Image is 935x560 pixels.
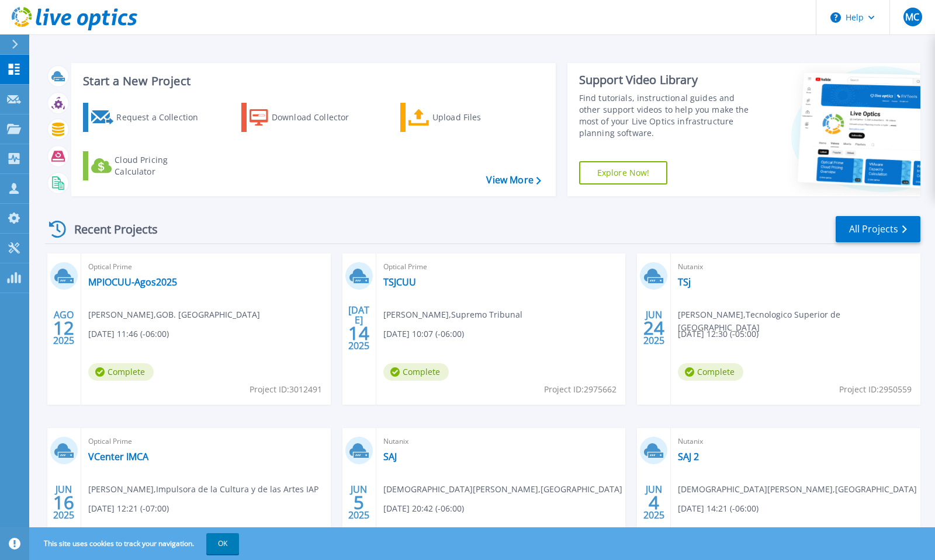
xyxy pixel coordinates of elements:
[383,276,416,288] a: TSJCUU
[88,363,154,381] span: Complete
[905,12,919,22] span: MC
[348,328,369,338] span: 14
[678,276,691,288] a: TSj
[241,103,372,132] a: Download Collector
[88,483,318,496] span: [PERSON_NAME] , Impulsora de la Cultura y de las Artes IAP
[83,151,213,180] a: Cloud Pricing Calculator
[678,435,913,448] span: Nutanix
[643,307,665,349] div: JUN 2025
[400,103,531,132] a: Upload Files
[32,533,239,554] span: This site uses cookies to track your navigation.
[678,260,913,273] span: Nutanix
[88,276,177,288] a: MPIOCUU-Agos2025
[678,502,759,515] span: [DATE] 14:21 (-06:00)
[579,92,757,139] div: Find tutorials, instructional guides and other support videos to help you make the most of your L...
[678,363,743,381] span: Complete
[579,161,668,185] a: Explore Now!
[116,106,210,129] div: Request a Collection
[486,175,541,186] a: View More
[678,451,699,462] a: SAJ 2
[88,451,148,462] a: VCenter IMCA
[383,451,397,462] a: SAJ
[383,502,464,515] span: [DATE] 20:42 (-06:00)
[53,323,74,333] span: 12
[836,216,920,242] a: All Projects
[678,308,920,334] span: [PERSON_NAME] , Tecnologico Superior de [GEOGRAPHIC_DATA]
[643,323,664,333] span: 24
[206,533,239,554] button: OK
[579,72,757,88] div: Support Video Library
[53,481,75,524] div: JUN 2025
[354,498,364,507] span: 5
[383,435,619,448] span: Nutanix
[88,502,169,515] span: [DATE] 12:21 (-07:00)
[544,383,617,396] span: Project ID: 2975662
[45,215,174,244] div: Recent Projects
[348,481,370,524] div: JUN 2025
[839,383,912,396] span: Project ID: 2950559
[432,106,526,129] div: Upload Files
[53,498,74,507] span: 16
[678,328,759,340] span: [DATE] 12:30 (-05:00)
[383,260,619,273] span: Optical Prime
[88,435,324,448] span: Optical Prime
[383,328,464,340] span: [DATE] 10:07 (-06:00)
[83,103,213,132] a: Request a Collection
[678,483,917,496] span: [DEMOGRAPHIC_DATA][PERSON_NAME] , [GEOGRAPHIC_DATA]
[383,308,522,321] span: [PERSON_NAME] , Supremo Tribunal
[348,307,370,349] div: [DATE] 2025
[53,307,75,349] div: AGO 2025
[383,363,449,381] span: Complete
[250,383,322,396] span: Project ID: 3012491
[383,483,622,496] span: [DEMOGRAPHIC_DATA][PERSON_NAME] , [GEOGRAPHIC_DATA]
[88,260,324,273] span: Optical Prime
[272,106,365,129] div: Download Collector
[88,308,260,321] span: [PERSON_NAME] , GOB. [GEOGRAPHIC_DATA]
[643,481,665,524] div: JUN 2025
[649,498,659,507] span: 4
[88,328,169,340] span: [DATE] 11:46 (-06:00)
[83,75,541,88] h3: Start a New Project
[115,154,208,178] div: Cloud Pricing Calculator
